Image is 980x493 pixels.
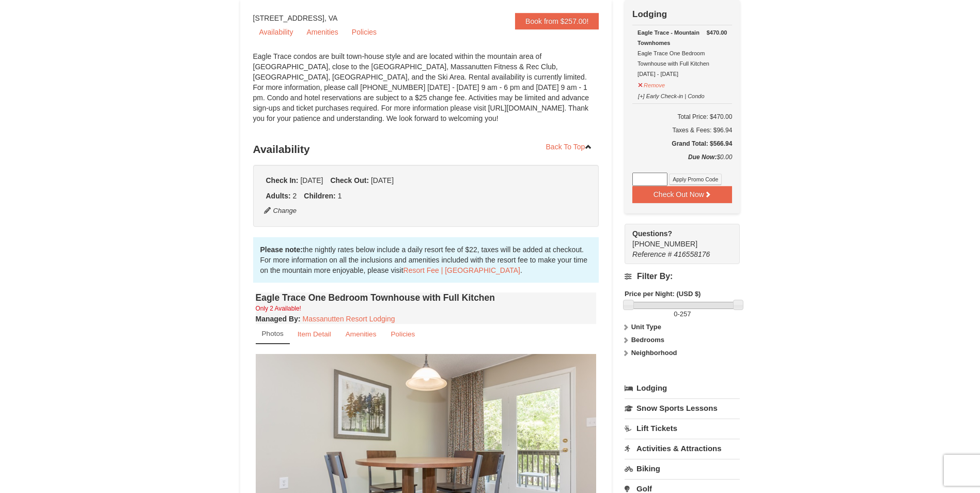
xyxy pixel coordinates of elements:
[256,324,290,344] a: Photos
[539,139,599,155] a: Back To Top
[304,192,335,200] strong: Children:
[625,290,701,298] strong: Price per Night: (USD $)
[384,324,422,344] a: Policies
[632,250,672,258] span: Reference #
[637,78,665,90] button: Remove
[632,9,667,19] strong: Lodging
[346,330,377,338] small: Amenities
[346,24,383,40] a: Policies
[253,51,599,134] div: Eagle Trace condos are built town-house style and are located within the mountain area of [GEOGRA...
[625,398,740,418] a: Snow Sports Lessons
[253,139,599,160] h3: Availability
[707,27,727,38] strong: $470.00
[631,349,677,357] strong: Neighborhood
[263,205,298,217] button: Change
[632,112,732,122] h6: Total Price: $470.00
[637,27,727,79] div: Eagle Trace One Bedroom Townhouse with Full Kitchen [DATE] - [DATE]
[632,125,732,135] div: Taxes & Fees: $96.94
[266,192,291,200] strong: Adults:
[256,315,301,323] strong: :
[625,309,740,319] label: -
[256,315,298,323] span: Managed By
[637,88,705,101] button: [+] Early Check-in | Condo
[371,176,394,184] span: [DATE]
[680,310,691,318] span: 257
[688,153,717,161] strong: Due Now:
[674,310,677,318] span: 0
[631,336,664,344] strong: Bedrooms
[262,330,284,337] small: Photos
[632,229,672,238] strong: Questions?
[674,250,710,258] span: 416558176
[515,13,599,29] a: Book from $257.00!
[339,324,383,344] a: Amenities
[632,138,732,149] h5: Grand Total: $566.94
[298,330,331,338] small: Item Detail
[669,174,722,185] button: Apply Promo Code
[293,192,297,200] span: 2
[625,379,740,397] a: Lodging
[253,24,300,40] a: Availability
[300,24,344,40] a: Amenities
[625,272,740,281] h4: Filter By:
[391,330,415,338] small: Policies
[631,323,661,331] strong: Unit Type
[266,176,299,184] strong: Check In:
[330,176,369,184] strong: Check Out:
[260,245,303,254] strong: Please note:
[625,459,740,478] a: Biking
[256,305,301,312] small: Only 2 Available!
[632,228,721,248] span: [PHONE_NUMBER]
[403,266,520,274] a: Resort Fee | [GEOGRAPHIC_DATA]
[637,29,699,46] strong: Eagle Trace - Mountain Townhomes
[625,419,740,438] a: Lift Tickets
[632,152,732,173] div: $0.00
[256,292,597,303] h4: Eagle Trace One Bedroom Townhouse with Full Kitchen
[300,176,323,184] span: [DATE]
[632,186,732,203] button: Check Out Now
[291,324,338,344] a: Item Detail
[253,237,599,283] div: the nightly rates below include a daily resort fee of $22, taxes will be added at checkout. For m...
[338,192,342,200] span: 1
[303,315,395,323] a: Massanutten Resort Lodging
[625,439,740,458] a: Activities & Attractions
